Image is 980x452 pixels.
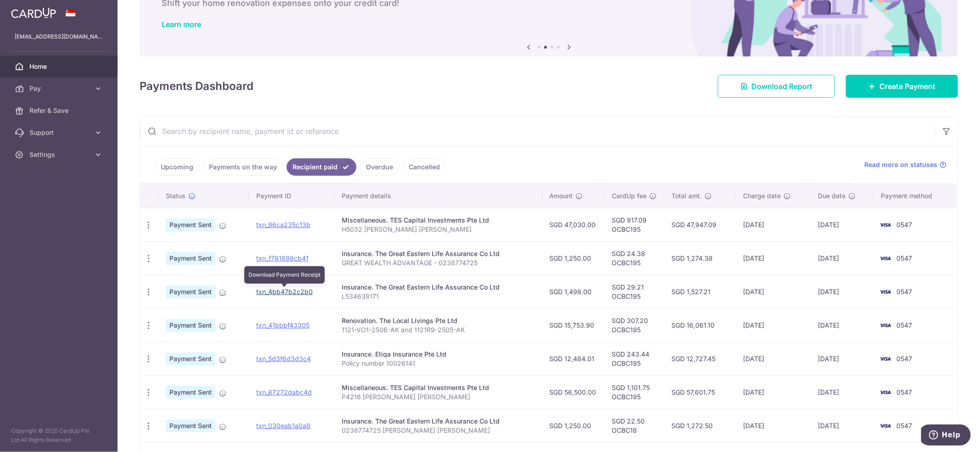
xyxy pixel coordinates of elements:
div: Insurance. The Great Eastern Life Assurance Co Ltd [342,417,535,426]
td: SGD 1,272.50 [664,409,736,442]
td: SGD 56,500.00 [542,375,604,409]
span: 0547 [896,221,912,229]
td: [DATE] [736,208,811,241]
img: Bank Card [876,353,895,364]
td: [DATE] [736,241,811,275]
span: Refer & Save [29,106,90,115]
span: Amount [549,191,573,201]
th: Payment ID [249,184,334,208]
td: SGD 22.50 OCBC18 [604,409,664,442]
td: SGD 15,753.90 [542,308,604,342]
td: SGD 57,601.75 [664,375,736,409]
span: Payment Sent [166,386,215,399]
span: 0547 [896,388,912,396]
td: SGD 243.44 OCBC195 [604,342,664,375]
p: GREAT WEALTH ADVANTAGE - 0238774725 [342,258,535,268]
img: CardUp [11,7,56,18]
td: SGD 1,250.00 [542,409,604,442]
td: SGD 1,527.21 [664,275,736,308]
td: SGD 1,498.00 [542,275,604,308]
a: txn_87272dabc4d [256,388,312,396]
p: 1121-VO1-2506-AK and 1121R9-2505-AK [342,325,535,335]
img: Bank Card [876,387,895,398]
span: 0547 [896,355,912,363]
div: Insurance. The Great Eastern Life Assurance Co Ltd [342,283,535,292]
input: Search by recipient name, payment id or reference [140,117,935,146]
img: Bank Card [876,420,895,431]
a: Create Payment [846,75,958,98]
span: Download Report [751,81,812,92]
td: [DATE] [736,375,811,409]
span: 0547 [896,288,912,296]
td: [DATE] [736,409,811,442]
span: Create Payment [879,81,935,92]
span: 0547 [896,321,912,329]
div: Insurance. Etiqa Insurance Pte Ltd [342,350,535,359]
span: Due date [818,191,845,201]
a: txn_96ca235c13b [256,221,310,229]
img: Bank Card [876,219,895,230]
th: Payment details [334,184,542,208]
span: Support [29,128,90,137]
a: Download Report [718,75,835,98]
a: txn_030eab1a0a8 [256,422,310,430]
td: SGD 1,101.75 OCBC195 [604,375,664,409]
span: Home [29,62,90,71]
span: 0547 [896,254,912,262]
p: 0238774725 [PERSON_NAME] [PERSON_NAME] [342,426,535,435]
a: Overdue [360,158,399,176]
span: Charge date [743,191,781,201]
a: Payments on the way [203,158,283,176]
span: Pay [29,84,90,93]
td: SGD 1,250.00 [542,241,604,275]
a: Cancelled [403,158,446,176]
td: [DATE] [811,208,873,241]
td: SGD 12,484.01 [542,342,604,375]
span: Payment Sent [166,285,215,298]
p: H5032 [PERSON_NAME] [PERSON_NAME] [342,225,535,234]
td: [DATE] [811,409,873,442]
span: Payment Sent [166,419,215,432]
p: P4216 [PERSON_NAME] [PERSON_NAME] [342,392,535,402]
span: Read more on statuses [864,160,937,169]
span: Payment Sent [166,252,215,265]
td: SGD 1,274.38 [664,241,736,275]
td: [DATE] [811,375,873,409]
td: SGD 307.20 OCBC195 [604,308,664,342]
td: SGD 12,727.45 [664,342,736,375]
p: [EMAIL_ADDRESS][DOMAIN_NAME] [15,32,103,41]
td: [DATE] [811,342,873,375]
h4: Payments Dashboard [140,78,253,95]
span: Settings [29,150,90,159]
td: SGD 917.09 OCBC195 [604,208,664,241]
a: txn_41bbbf43305 [256,321,310,329]
td: [DATE] [811,241,873,275]
a: txn_4bb47b2c2b0 [256,288,313,296]
a: Read more on statuses [864,160,946,169]
td: SGD 47,947.09 [664,208,736,241]
span: Status [166,191,186,201]
td: SGD 47,030.00 [542,208,604,241]
th: Payment method [873,184,957,208]
div: Miscellaneous. TES Capital Investments Pte Ltd [342,383,535,392]
td: [DATE] [736,308,811,342]
div: Miscellaneous. TES Capital Investments Pte Ltd [342,216,535,225]
a: Upcoming [155,158,199,176]
td: SGD 24.38 OCBC195 [604,241,664,275]
div: Download Payment Receipt [244,266,325,284]
span: CardUp fee [612,191,647,201]
div: Renovation. The Local Livings Pte Ltd [342,316,535,325]
td: [DATE] [811,308,873,342]
img: Bank Card [876,286,895,297]
td: [DATE] [736,275,811,308]
td: SGD 29.21 OCBC195 [604,275,664,308]
span: Payment Sent [166,352,215,365]
p: Policy number 10026141 [342,359,535,368]
a: txn_5d3f6d3d3c4 [256,355,311,363]
p: L534638171 [342,292,535,301]
a: txn_f781898cb41 [256,254,309,262]
a: Learn more [162,20,201,29]
a: Recipient paid [287,158,356,176]
span: Payment Sent [166,319,215,332]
